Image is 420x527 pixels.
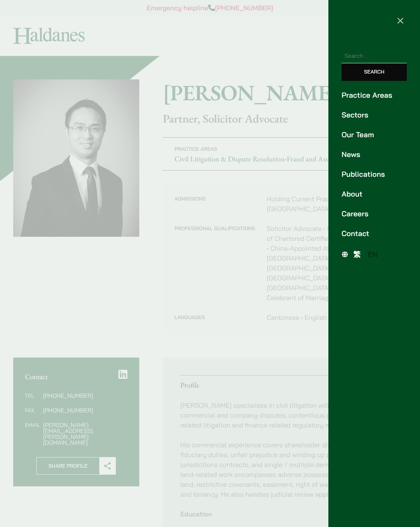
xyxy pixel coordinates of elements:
[368,250,378,259] span: EN
[397,12,404,27] span: ×
[342,228,407,239] a: Contact
[342,63,407,81] input: Search
[342,149,407,160] a: News
[364,248,382,260] a: EN
[342,48,407,63] input: Search for:
[342,129,407,140] a: Our Team
[342,188,407,199] a: About
[342,90,407,101] a: Practice Areas
[342,169,407,180] a: Publications
[350,248,364,260] a: 繁
[353,250,361,259] span: 繁
[342,109,407,120] a: Sectors
[342,208,407,219] a: Careers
